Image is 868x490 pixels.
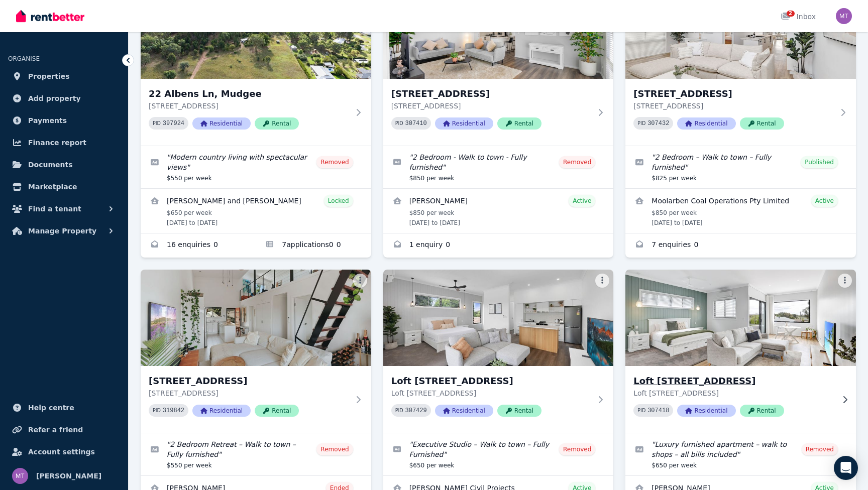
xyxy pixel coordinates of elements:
span: Rental [255,117,299,130]
span: Payments [28,114,67,127]
a: Edit listing: Executive Studio – Walk to town – Fully Furnished [383,433,614,475]
button: More options [353,274,367,288]
code: 397924 [163,120,184,127]
button: Find a tenant [8,199,120,219]
small: PID [395,120,403,126]
code: 307410 [405,120,427,127]
span: Rental [255,405,299,417]
h3: [STREET_ADDRESS] [149,374,349,388]
a: Properties [8,66,120,86]
div: Open Intercom Messenger [834,456,858,480]
a: Enquiries for 22 Albens Ln, Mudgee [141,233,256,258]
span: ORGANISE [8,55,40,62]
a: Account settings [8,442,120,462]
span: Residential [192,117,251,130]
small: PID [153,408,161,413]
img: Loft 2/122A Market Street, Mudgee [620,267,862,369]
a: View details for Moolarben Coal Operations Pty Limited [625,189,856,233]
code: 307418 [647,407,669,414]
h3: [STREET_ADDRESS] [391,87,592,101]
span: Rental [740,405,784,417]
img: 136 Market Street, Mudgee [141,270,371,366]
img: RentBetter [16,9,84,24]
span: Help centre [28,402,74,414]
p: Loft [STREET_ADDRESS] [633,388,834,398]
span: Account settings [28,446,95,458]
a: Edit listing: Modern country living with spectacular views [141,146,371,188]
small: PID [395,408,403,413]
span: Residential [435,405,493,417]
img: Matt Teague [836,8,852,24]
span: Finance report [28,137,86,149]
a: Applications for 22 Albens Ln, Mudgee [256,233,371,258]
a: Edit listing: 2 Bedroom – Walk to town – Fully furnished [625,146,856,188]
h3: Loft [STREET_ADDRESS] [391,374,592,388]
a: Help centre [8,398,120,418]
code: 307432 [647,120,669,127]
p: [STREET_ADDRESS] [633,101,834,111]
p: [STREET_ADDRESS] [149,388,349,398]
span: Rental [497,405,541,417]
span: Refer a friend [28,424,83,436]
a: Enquiries for 122A Market Street, Mudgee [625,233,856,258]
p: Loft [STREET_ADDRESS] [391,388,592,398]
h3: [STREET_ADDRESS] [633,87,834,101]
a: Add property [8,88,120,108]
span: Residential [677,405,735,417]
a: Loft 1/122 Market Street, MudgeeLoft [STREET_ADDRESS]Loft [STREET_ADDRESS]PID 307429ResidentialRe... [383,270,614,433]
span: Residential [192,405,251,417]
a: Marketplace [8,177,120,197]
h3: Loft [STREET_ADDRESS] [633,374,834,388]
a: 136 Market Street, Mudgee[STREET_ADDRESS][STREET_ADDRESS]PID 319842ResidentialRental [141,270,371,433]
a: View details for Toby Simkin [383,189,614,233]
span: Manage Property [28,225,96,237]
img: Matt Teague [12,468,28,484]
span: Residential [435,117,493,130]
span: Properties [28,70,70,82]
a: Finance report [8,133,120,153]
a: View details for Sasha and Floyd Carbone [141,189,371,233]
button: Manage Property [8,221,120,241]
a: Loft 2/122A Market Street, MudgeeLoft [STREET_ADDRESS]Loft [STREET_ADDRESS]PID 307418ResidentialR... [625,270,856,433]
span: Rental [497,117,541,130]
a: Enquiries for 122 Market Street, Mudgee [383,233,614,258]
a: Edit listing: Luxury furnished apartment – walk to shops – all bills included [625,433,856,475]
a: Refer a friend [8,420,120,440]
span: Find a tenant [28,203,81,215]
small: PID [637,408,645,413]
span: Add property [28,92,81,104]
code: 319842 [163,407,184,414]
span: [PERSON_NAME] [36,470,101,482]
code: 307429 [405,407,427,414]
img: Loft 1/122 Market Street, Mudgee [383,270,614,366]
span: Documents [28,159,73,171]
button: More options [595,274,609,288]
p: [STREET_ADDRESS] [149,101,349,111]
span: Marketplace [28,181,77,193]
a: Edit listing: 2 Bedroom Retreat – Walk to town – Fully furnished [141,433,371,475]
span: Residential [677,117,735,130]
div: Inbox [781,12,816,22]
small: PID [153,120,161,126]
a: Payments [8,110,120,131]
p: [STREET_ADDRESS] [391,101,592,111]
span: 2 [787,11,795,17]
a: Edit listing: 2 Bedroom - Walk to town - Fully furnished [383,146,614,188]
h3: 22 Albens Ln, Mudgee [149,87,349,101]
small: PID [637,120,645,126]
button: More options [838,274,852,288]
span: Rental [740,117,784,130]
a: Documents [8,155,120,175]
